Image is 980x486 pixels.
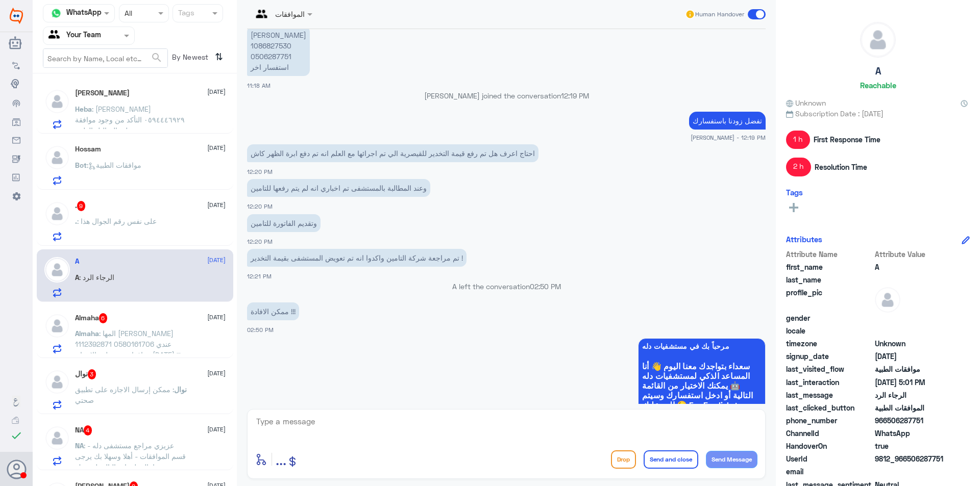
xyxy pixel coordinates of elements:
[786,188,803,197] h6: Tags
[786,364,873,374] span: last_visited_flow
[247,281,766,292] p: A left the conversation
[786,274,873,285] span: last_name
[177,7,194,20] div: Tags
[247,82,271,89] span: 11:18 AM
[786,390,873,400] span: last_message
[691,133,766,142] span: [PERSON_NAME] - 12:19 PM
[247,203,273,210] span: 12:20 PM
[561,91,589,100] span: 12:19 PM
[75,273,79,282] span: A
[207,143,226,152] span: [DATE]
[7,459,26,479] button: Avatar
[786,262,873,272] span: first_name
[44,145,70,170] img: defaultAdmin.png
[875,313,949,323] span: null
[75,217,77,225] span: .
[43,49,167,67] input: Search by Name, Local etc…
[875,249,949,260] span: Attribute Value
[44,313,70,339] img: defaultAdmin.png
[644,450,698,469] button: Send and close
[706,451,757,468] button: Send Message
[44,257,70,283] img: defaultAdmin.png
[786,415,873,426] span: phone_number
[786,351,873,362] span: signup_date
[247,249,467,267] p: 25/9/2025, 12:21 PM
[530,282,561,291] span: 02:50 PM
[207,255,226,265] span: [DATE]
[44,425,70,451] img: defaultAdmin.png
[247,90,766,101] p: [PERSON_NAME] joined the conversation
[10,429,22,442] i: check
[814,134,880,145] span: First Response Time
[786,313,873,323] span: gender
[689,112,766,130] p: 25/9/2025, 12:19 PM
[75,385,174,404] span: : ممكن إرسال الاجازه على تطبيق صحتي
[87,161,141,169] span: : موافقات الطبية
[75,329,183,455] span: : المها [PERSON_NAME] 1112392871 0580161706 عندي موافقات عند طب الاسنان [DATE] ٣ على حشوات واشعة ...
[875,364,949,374] span: موافقات الطبية
[207,313,226,322] span: [DATE]
[786,377,873,388] span: last_interaction
[875,338,949,349] span: Unknown
[75,145,101,154] h5: Hossam
[88,369,96,379] span: 3
[75,313,108,323] h5: Almaha
[786,97,826,108] span: Unknown
[786,325,873,336] span: locale
[875,390,949,400] span: الرجاء الرد
[642,361,762,419] span: سعداء بتواجدك معنا اليوم 👋 أنا المساعد الذكي لمستشفيات دله 🤖 يمكنك الاختيار من القائمة التالية أو...
[875,402,949,413] span: الموافقات الطبية
[815,162,867,172] span: Resolution Time
[875,415,949,426] span: 966506287751
[75,369,96,379] h5: نوال
[642,342,762,350] span: مرحباً بك في مستشفيات دله
[276,448,286,471] button: ...
[786,338,873,349] span: timezone
[84,425,92,436] span: 4
[174,385,187,394] span: نوال
[786,131,810,149] span: 1 h
[77,201,86,211] span: 9
[48,6,64,21] img: whatsapp.png
[786,453,873,464] span: UserId
[48,28,64,43] img: yourTeam.svg
[207,425,226,434] span: [DATE]
[875,325,949,336] span: null
[75,441,84,450] span: NA
[875,351,949,362] span: 2025-06-30T07:46:43.302Z
[75,257,79,266] h5: A
[875,65,881,77] h5: A
[786,287,873,311] span: profile_pic
[247,302,299,320] p: 25/9/2025, 2:50 PM
[247,214,321,232] p: 25/9/2025, 12:20 PM
[875,441,949,451] span: true
[151,52,163,64] span: search
[247,168,273,175] span: 12:20 PM
[207,200,226,210] span: [DATE]
[875,377,949,388] span: 2025-09-25T14:01:54.226Z
[168,48,211,69] span: By Newest
[215,48,223,65] i: ⇅
[247,326,274,333] span: 02:50 PM
[875,287,900,313] img: defaultAdmin.png
[151,49,163,66] button: search
[75,329,99,338] span: Almaha
[786,466,873,477] span: email
[75,105,92,113] span: Heba
[611,450,636,469] button: Drop
[875,428,949,439] span: 2
[247,26,310,76] p: 25/9/2025, 11:18 AM
[247,179,430,197] p: 25/9/2025, 12:20 PM
[247,238,273,245] span: 12:20 PM
[786,158,811,176] span: 2 h
[875,262,949,272] span: A
[247,144,538,162] p: 25/9/2025, 12:20 PM
[99,313,108,323] span: 6
[875,453,949,464] span: 9812_966506287751
[786,235,822,244] h6: Attributes
[247,273,272,279] span: 12:21 PM
[44,89,70,114] img: defaultAdmin.png
[786,108,970,119] span: Subscription Date : [DATE]
[207,87,226,96] span: [DATE]
[786,402,873,413] span: last_clicked_button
